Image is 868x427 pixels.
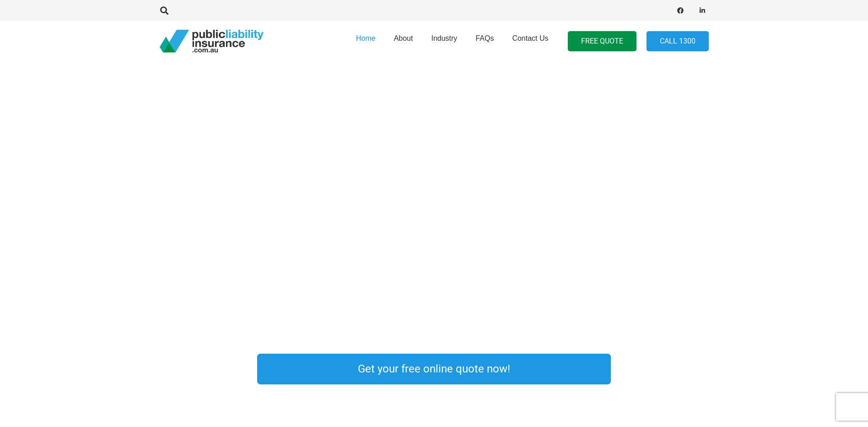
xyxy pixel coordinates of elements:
a: About [385,18,422,65]
a: pli_logotransparent [160,30,264,53]
a: Contact Us [503,18,557,65]
a: Get your free online quote now! [257,354,611,384]
a: Home [347,18,385,65]
a: Industry [422,18,466,65]
a: LinkedIn [696,4,709,17]
a: FAQs [466,18,503,65]
span: Home [356,34,376,42]
a: Link [141,351,239,387]
span: FAQs [475,34,494,42]
span: Contact Us [512,34,548,42]
a: Link [629,351,727,387]
span: Industry [431,34,457,42]
a: Search [156,6,174,15]
span: About [394,34,413,42]
a: FREE QUOTE [568,31,636,52]
a: Call 1300 [647,31,709,52]
a: Facebook [674,4,687,17]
